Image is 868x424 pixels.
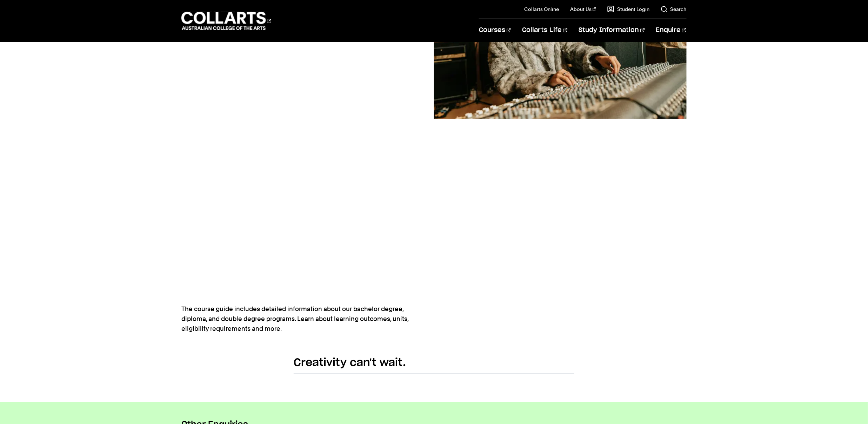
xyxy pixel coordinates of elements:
[522,19,567,42] a: Collarts Life
[661,6,687,13] a: Search
[479,19,511,42] a: Courses
[607,6,649,13] a: Student Login
[579,19,645,42] a: Study Information
[294,356,574,374] h2: Creativity can't wait.
[524,6,559,13] a: Collarts Online
[181,304,412,334] p: The course guide includes detailed information about our bachelor degree, diploma, and double deg...
[181,11,271,31] div: Go to homepage
[570,6,596,13] a: About Us
[656,19,687,42] a: Enquire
